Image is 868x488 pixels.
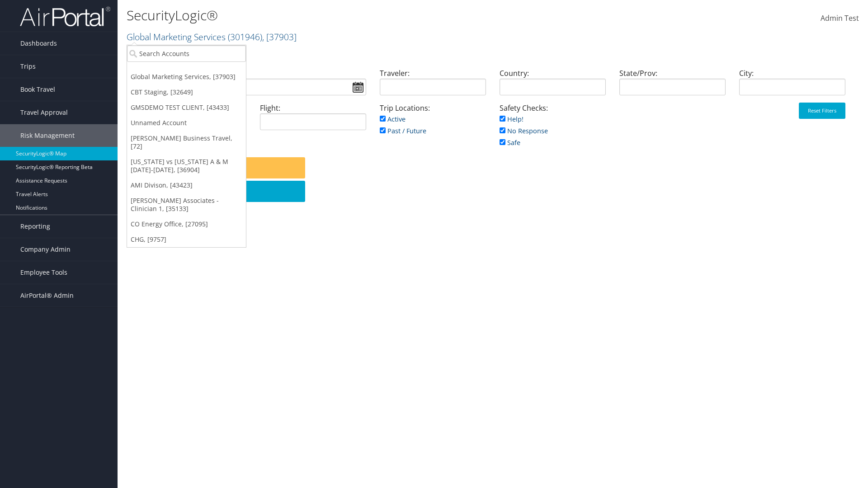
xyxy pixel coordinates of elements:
[20,78,55,101] span: Book Travel
[127,69,246,84] a: Global Marketing Services, [37903]
[20,124,75,147] span: Risk Management
[500,138,520,147] a: Safe
[20,55,36,78] span: Trips
[500,127,548,135] a: No Response
[613,68,732,103] div: State/Prov:
[732,68,852,103] div: City:
[20,284,74,307] span: AirPortal® Admin
[127,6,615,25] h1: SecurityLogic®
[127,216,246,232] a: CO Energy Office, [27095]
[373,103,493,145] div: Trip Locations:
[127,131,246,154] a: [PERSON_NAME] Business Travel, [72]
[127,84,246,100] a: CBT Staging, [32649]
[20,261,67,284] span: Employee Tools
[20,32,57,55] span: Dashboards
[127,178,246,193] a: AMI Divison, [43423]
[127,31,297,43] a: Global Marketing Services
[127,232,246,247] a: CHG, [9757]
[821,5,859,33] a: Admin Test
[127,154,246,178] a: [US_STATE] vs [US_STATE] A & M [DATE]-[DATE], [36904]
[127,100,246,115] a: GMSDEMO TEST CLIENT, [43433]
[127,115,246,131] a: Unnamed Account
[20,101,68,124] span: Travel Approval
[228,31,262,43] span: ( 301946 )
[253,103,373,137] div: Flight:
[127,47,615,59] p: Filter:
[500,115,524,123] a: Help!
[799,103,845,119] button: Reset Filters
[373,68,493,103] div: Traveler:
[133,68,373,103] div: Travel Date Range:
[127,193,246,216] a: [PERSON_NAME] Associates - Clinician 1, [35133]
[493,103,613,157] div: Safety Checks:
[20,6,110,27] img: airportal-logo.png
[380,115,406,123] a: Active
[262,31,297,43] span: , [ 37903 ]
[380,127,426,135] a: Past / Future
[821,13,859,23] span: Admin Test
[127,45,246,62] input: Search Accounts
[20,238,71,261] span: Company Admin
[493,68,613,103] div: Country:
[20,215,50,238] span: Reporting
